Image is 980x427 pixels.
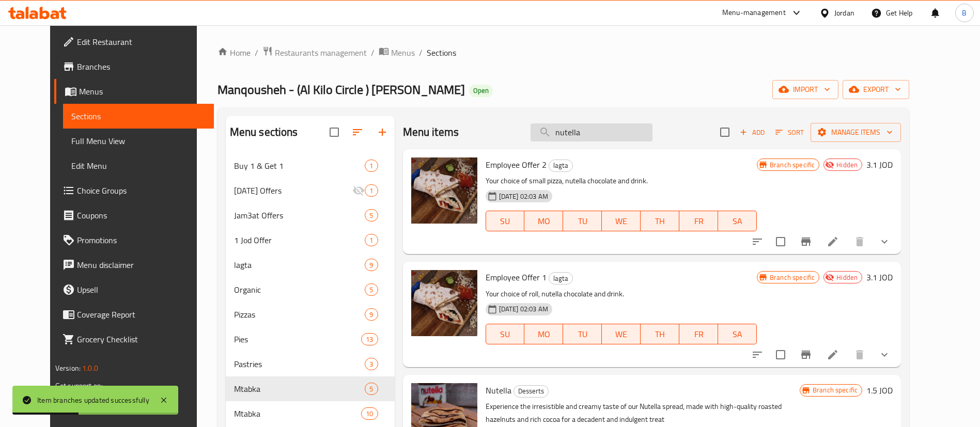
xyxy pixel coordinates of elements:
[365,260,377,270] span: 9
[63,129,214,153] a: Full Menu View
[77,60,206,73] span: Branches
[528,214,559,229] span: MO
[645,214,675,229] span: TH
[71,160,206,172] span: Edit Menu
[469,85,493,97] div: Open
[226,178,395,203] div: [DATE] Offers1
[722,327,753,342] span: SA
[819,126,893,139] span: Manage items
[275,46,367,59] span: Restaurants management
[234,184,353,197] span: [DATE] Offers
[379,46,415,59] a: Menus
[718,211,757,231] button: SA
[683,327,714,342] span: FR
[745,229,770,254] button: sort-choices
[469,86,493,95] span: Open
[718,324,757,344] button: SA
[403,124,459,140] h2: Menu items
[808,385,862,395] span: Branch specific
[679,324,718,344] button: FR
[722,214,753,229] span: SA
[567,327,598,342] span: TU
[365,186,377,196] span: 1
[602,211,641,231] button: WE
[872,342,897,367] button: show more
[486,211,525,231] button: SU
[234,333,362,345] div: Pies
[361,407,378,420] div: items
[745,342,770,367] button: sort-choices
[602,324,641,344] button: WE
[411,157,477,224] img: Employee Offer 2
[226,376,395,401] div: Mtabka5
[365,384,377,394] span: 5
[79,85,206,98] span: Menus
[606,214,636,229] span: WE
[234,407,362,420] div: Mtabka
[878,235,891,248] svg: Show Choices
[866,270,893,284] h6: 3.1 JOD
[217,46,251,59] a: Home
[419,46,423,59] li: /
[77,308,206,321] span: Coverage Report
[77,184,206,197] span: Choice Groups
[54,54,214,79] a: Branches
[230,124,298,140] h2: Menu sections
[226,352,395,376] div: Pastries3
[234,234,365,246] div: 1 Jod Offer
[832,273,862,282] span: Hidden
[549,160,572,171] span: lagta
[563,324,602,344] button: TU
[549,272,573,284] div: lagta
[770,231,791,252] span: Select to update
[641,324,679,344] button: TH
[54,228,214,252] a: Promotions
[63,153,214,178] a: Edit Menu
[514,385,548,397] span: Desserts
[549,273,572,284] span: lagta
[234,308,365,321] span: Pizzas
[794,342,818,367] button: Branch-specific-item
[866,383,893,398] h6: 1.5 JOD
[226,228,395,252] div: 1 Jod Offer1
[781,83,830,96] span: import
[365,234,378,246] div: items
[832,160,862,170] span: Hidden
[827,349,839,361] a: Edit menu item
[365,310,377,320] span: 9
[866,157,893,172] h6: 3.1 JOD
[365,308,378,321] div: items
[370,120,395,145] button: Add section
[365,285,377,295] span: 5
[234,383,365,395] div: Mtabka
[486,157,547,172] span: Employee Offer 2
[486,270,547,285] span: Employee Offer 1
[77,36,206,48] span: Edit Restaurant
[563,211,602,231] button: TU
[365,161,377,171] span: 1
[352,184,365,197] svg: Inactive section
[37,394,149,406] div: Item branches updated successfully
[766,160,819,170] span: Branch specific
[736,124,769,140] span: Add item
[234,358,365,370] span: Pastries
[362,335,377,344] span: 13
[490,327,521,342] span: SU
[679,211,718,231] button: FR
[843,80,909,99] button: export
[645,327,675,342] span: TH
[486,175,757,187] p: Your choice of small pizza, nutella chocolate and drink.
[77,283,206,296] span: Upsell
[217,46,910,59] nav: breadcrumb
[365,358,378,370] div: items
[365,259,378,271] div: items
[234,160,365,172] span: Buy 1 & Get 1
[234,259,365,271] div: lagta
[365,283,378,296] div: items
[371,46,375,59] li: /
[528,327,559,342] span: MO
[226,327,395,352] div: Pies13
[486,288,757,301] p: Your choice of roll, nutella chocolate and drink.
[77,259,206,271] span: Menu disclaimer
[255,46,258,59] li: /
